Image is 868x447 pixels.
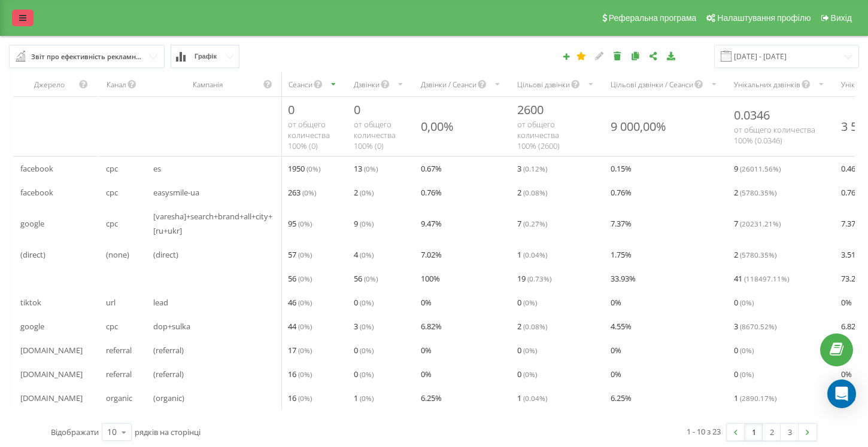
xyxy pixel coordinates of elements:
span: 3 [517,161,547,176]
span: 0 [517,295,537,310]
span: tiktok [20,295,41,310]
span: 6.82 % [841,319,862,333]
span: 16 [288,391,312,405]
div: Open Intercom Messenger [827,379,856,408]
span: 0 % [421,343,432,357]
span: ( 0.04 %) [523,250,547,259]
span: ( 0 %) [360,393,374,403]
span: ( 118497.11 %) [744,274,789,283]
span: [varesha]+search+brand+all+city+[ru+ukr] [153,209,275,238]
span: 0.46 % [841,161,862,176]
span: рядків на сторінці [135,427,201,437]
span: 56 [354,271,378,286]
span: от общего количества 100% ( 2600 ) [517,119,560,151]
span: 0 % [841,367,852,381]
span: ( 0 %) [298,322,312,331]
span: 13 [354,161,378,176]
div: Канал [106,79,127,90]
i: Видалити звіт [612,51,623,60]
div: Унікальних дзвінків [734,79,800,90]
span: 0 % [611,295,621,310]
span: 0 [517,367,537,381]
span: 17 [288,343,312,357]
div: Сеанси [288,79,313,90]
span: 7.37 % [841,216,862,231]
div: scrollable content [13,72,855,410]
span: ( 0 %) [298,219,312,228]
span: Вихід [831,13,852,23]
span: ( 0 %) [740,345,754,355]
span: cpc [106,161,118,176]
span: [DOMAIN_NAME] [20,391,83,405]
span: 2 [734,185,776,200]
span: 1.75 % [611,247,632,262]
i: Поділитися налаштуваннями звіту [648,51,658,60]
i: Завантажити звіт [666,51,676,60]
div: Джерело [20,79,78,90]
span: ( 8670.52 %) [740,322,776,331]
span: [DOMAIN_NAME] [20,343,83,357]
span: (direct) [153,247,178,262]
span: 0 % [421,295,432,310]
span: 7 [734,216,781,231]
span: 57 [288,247,312,262]
span: ( 0 %) [360,369,374,379]
span: ( 2890.17 %) [740,393,776,403]
span: referral [106,343,132,357]
span: ( 0 %) [298,274,312,283]
span: 73.21 % [841,271,866,286]
span: ( 0 %) [360,219,374,228]
span: Налаштування профілю [717,13,811,23]
span: ( 0 %) [298,369,312,379]
span: 0 [734,367,754,381]
span: ( 0 %) [306,164,320,173]
span: ( 0 %) [360,345,374,355]
span: 100 % [421,271,440,286]
div: 0,00% [421,118,454,134]
span: 56 [288,271,312,286]
span: facebook [20,185,53,200]
span: 3 [734,319,776,333]
div: Цільові дзвінки / Сеанси [611,79,693,90]
span: 7 [517,216,547,231]
span: 0 [354,295,374,310]
span: 95 [288,216,312,231]
span: 2600 [517,102,544,118]
span: ( 0 %) [523,369,537,379]
span: 0 [734,295,754,310]
div: Кампанія [153,79,263,90]
span: ( 0 %) [360,250,374,259]
span: (none) [106,247,129,262]
span: 33.93 % [611,271,636,286]
i: Редагувати звіт [594,51,605,60]
span: easysmile-ua [153,185,199,200]
span: referral [106,367,132,381]
i: Цей звіт буде завантажено першим при відкритті Аналітики. Ви можете призначити будь-який інший ва... [576,51,587,60]
span: 1 [354,391,374,405]
span: [DOMAIN_NAME] [20,367,83,381]
span: lead [153,295,168,310]
span: 6.25 % [421,391,442,405]
span: ( 0.04 %) [523,393,547,403]
div: Цільові дзвінки [517,79,570,90]
span: Відображати [51,427,99,437]
div: Дзвінки / Сеанси [421,79,477,90]
span: ( 0 %) [298,345,312,355]
span: 0 [354,367,374,381]
span: ( 0 %) [523,345,537,355]
a: 1 [745,424,763,440]
span: 9 [354,216,374,231]
span: Графік [195,53,217,60]
span: ( 0.73 %) [527,274,551,283]
span: facebook [20,161,53,176]
span: 3.51 % [841,247,862,262]
span: 0.76 % [841,185,862,200]
span: 1950 [288,161,320,176]
span: от общего количества 100% ( 0 ) [354,119,396,151]
span: ( 0.12 %) [523,164,547,173]
span: ( 0 %) [364,164,378,173]
span: ( 0 %) [298,250,312,259]
div: Звіт про ефективність рекламних кампаній [31,50,144,63]
span: ( 0.08 %) [523,322,547,331]
span: 0 [354,102,360,118]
